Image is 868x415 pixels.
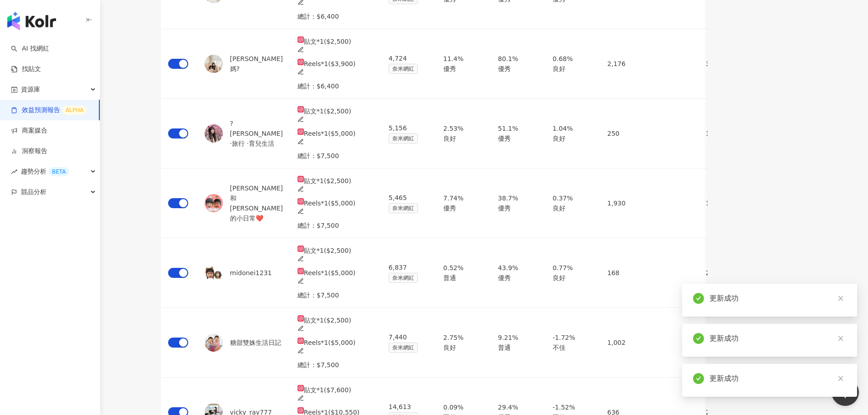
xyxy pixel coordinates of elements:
a: 找貼文 [11,65,41,74]
a: 商案媒合 [11,126,47,135]
div: 250 [607,128,691,138]
span: 貼文 * 1 ( $7,600 ) [304,386,351,394]
span: check-circle [693,333,704,344]
span: close [837,375,844,382]
span: 5,465 [389,194,407,201]
span: 貼文 * 1 ( $2,500 ) [304,38,351,45]
div: 總計 ： $6,400 [298,11,374,21]
div: 更新成功 [709,293,846,304]
span: 7.74% [443,195,463,202]
span: check-circle [693,293,704,304]
span: Reels * 1 ( $5,000 ) [304,339,355,346]
div: 優秀 [498,64,538,74]
div: 總計 ： $7,500 [298,290,374,300]
span: 2.53% [443,125,463,132]
div: 普通 [443,273,483,283]
div: 2,176 [607,59,691,69]
div: 糖甜雙姝生活日記 [205,333,283,352]
div: 優秀 [498,133,538,143]
span: 資源庫 [21,79,40,100]
span: 51.1% [498,125,518,132]
span: 奈米網紅 [389,133,418,143]
span: 0.52% [443,264,463,272]
span: 9.21% [498,334,518,341]
span: 奈米網紅 [389,203,418,213]
span: Reels * 1 ( $3,900 ) [304,60,355,67]
span: 11.4% [443,55,463,62]
span: 2.75% [443,334,463,341]
img: KOL Avatar [205,124,223,143]
a: searchAI 找網紅 [11,44,49,53]
span: 7,440 [389,333,407,341]
div: 2,319 [706,268,790,278]
a: 洞察報告 [11,147,47,156]
div: -1.72% [553,333,593,353]
div: 更新成功 [709,333,846,344]
span: check-circle [693,373,704,384]
div: 1,930 [607,198,691,208]
div: 良好 [553,273,593,283]
span: 0.09% [443,404,463,411]
img: logo [7,12,56,30]
img: KOL Avatar [205,264,223,282]
span: close [837,295,844,302]
a: 效益預測報告ALPHA [11,106,87,115]
span: Reels * 1 ( $5,000 ) [304,269,355,277]
div: 3,012 [706,59,790,69]
div: 優秀 [443,64,483,74]
span: 80.1% [498,55,518,62]
span: 4,724 [389,55,407,62]
div: 總計 ： $6,400 [298,81,374,91]
div: [PERSON_NAME]和[PERSON_NAME]的小日常❤️ [205,183,283,223]
span: 奈米網紅 [389,343,418,353]
div: midonei1231 [205,264,283,282]
span: 競品分析 [21,182,46,202]
div: 不佳 [553,343,593,353]
span: 貼文 * 1 ( $2,500 ) [304,317,351,324]
div: 1,002 [607,338,691,348]
span: 貼文 * 1 ( $2,500 ) [304,177,351,184]
span: 貼文 * 1 ( $2,500 ) [304,108,351,115]
span: rise [11,169,17,175]
span: 趨勢分析 [21,161,69,182]
div: 普通 [498,343,538,353]
div: 168 [607,268,691,278]
div: 良好 [553,133,593,143]
span: 奈米網紅 [389,64,418,74]
img: KOL Avatar [205,333,223,352]
span: 14,613 [389,403,411,410]
img: KOL Avatar [205,194,223,212]
div: 1,990 [706,128,790,138]
span: 貼文 * 1 ( $2,500 ) [304,247,351,254]
div: 0.37% [553,193,593,213]
div: 總計 ： $7,500 [298,151,374,161]
span: close [837,335,844,342]
span: 38.7% [498,195,518,202]
div: 優秀 [498,273,538,283]
div: ?[PERSON_NAME] ·旅行 ·育兒生活 [205,118,283,149]
div: 0.77% [553,263,593,283]
div: 總計 ： $7,500 [298,220,374,231]
span: 43.9% [498,264,518,272]
div: 優秀 [498,203,538,213]
span: 29.4% [498,404,518,411]
div: 良好 [553,64,593,74]
div: 良好 [553,203,593,213]
div: 良好 [443,343,483,353]
span: 6,837 [389,264,407,271]
div: 1,528 [706,198,790,208]
div: 總計 ： $7,500 [298,360,374,370]
div: 更新成功 [709,373,846,384]
div: BETA [48,167,69,176]
div: 0.68% [553,54,593,74]
img: KOL Avatar [205,55,223,73]
span: Reels * 1 ( $5,000 ) [304,130,355,137]
span: Reels * 1 ( $5,000 ) [304,200,355,207]
span: 奈米網紅 [389,273,418,283]
div: 1.04% [553,123,593,143]
span: 5,156 [389,124,407,132]
div: 優秀 [443,203,483,213]
div: [PERSON_NAME]媽? [205,54,283,74]
div: 良好 [443,133,483,143]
